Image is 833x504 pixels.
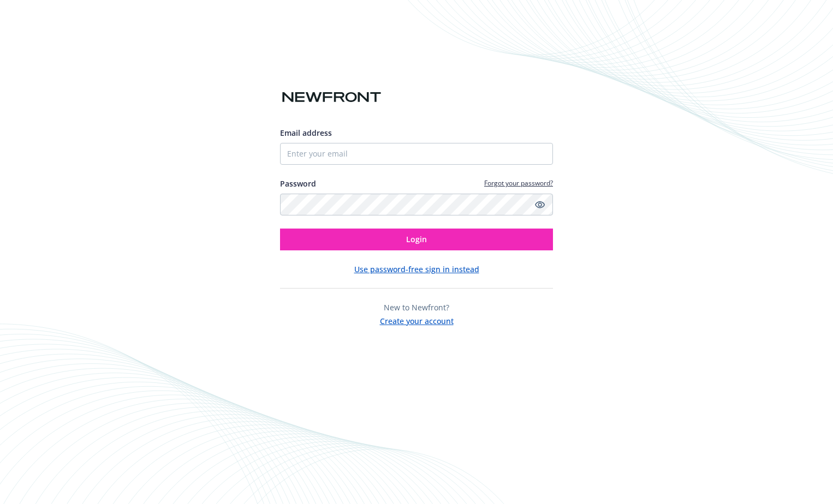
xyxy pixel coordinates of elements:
label: Password [280,178,316,189]
a: Show password [533,198,546,211]
button: Use password-free sign in instead [354,263,479,275]
span: New to Newfront? [384,302,449,313]
button: Login [280,229,553,250]
img: Newfront logo [280,88,383,107]
input: Enter your email [280,143,553,165]
input: Enter your password [280,194,553,215]
a: Forgot your password? [484,178,553,188]
span: Login [406,234,427,244]
button: Create your account [380,313,454,327]
span: Email address [280,128,332,138]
